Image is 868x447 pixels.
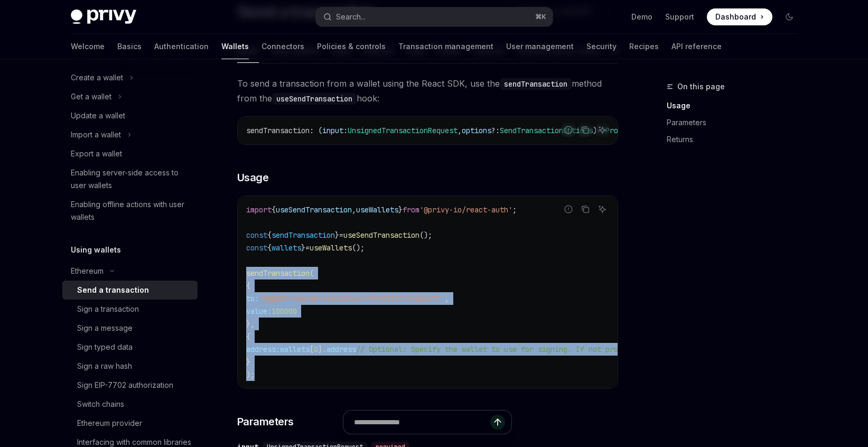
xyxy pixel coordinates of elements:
a: Sign a message [62,319,198,338]
div: Search... [336,11,366,23]
span: { [267,230,272,240]
span: { [246,332,250,341]
div: Export a wallet [71,147,122,160]
div: Import a wallet [71,128,121,141]
button: Toggle Create a wallet section [62,68,198,87]
a: API reference [671,34,722,59]
a: Authentication [154,34,209,59]
span: ); [246,370,255,379]
div: Create a wallet [71,71,123,84]
a: Sign a raw hash [62,357,198,376]
span: const [246,243,267,253]
span: (); [352,243,365,253]
span: , [445,294,449,303]
span: UnsignedTransactionRequest [348,126,458,135]
span: address [326,344,356,354]
button: Copy the contents from the code block [578,123,592,137]
div: Sign a raw hash [77,360,132,373]
button: Toggle Ethereum section [62,262,198,281]
span: 0 [314,344,318,354]
a: Security [586,34,617,59]
h5: Using wallets [71,244,121,256]
a: Sign a transaction [62,300,198,319]
span: ; [512,205,517,215]
div: Ethereum [71,265,104,277]
span: = [339,230,343,240]
span: : ( [310,126,322,135]
span: useSendTransaction [276,205,352,215]
div: Sign EIP-7702 authorization [77,379,173,392]
span: ⌘ K [535,13,546,21]
input: Ask a question... [354,411,490,434]
span: } [398,205,403,215]
a: Enabling server-side access to user wallets [62,163,198,195]
div: Enabling server-side access to user wallets [71,166,191,192]
div: Switch chains [77,398,124,411]
span: { [267,243,272,253]
span: sendTransaction [272,230,335,240]
span: wallets [280,344,310,354]
span: address: [246,344,280,354]
span: // Optional: Specify the wallet to use for signing. If not provided, the first wallet will be used. [356,344,774,354]
button: Toggle dark mode [781,8,798,25]
span: ]. [318,344,326,354]
span: useWallets [356,205,398,215]
span: SendTransactionOptions [500,126,593,135]
a: User management [506,34,574,59]
a: Sign EIP-7702 authorization [62,376,198,395]
a: Transaction management [398,34,493,59]
span: Dashboard [715,12,756,22]
span: const [246,230,267,240]
a: Welcome [71,34,105,59]
span: ?: [491,126,500,135]
button: Send message [490,415,505,430]
span: } [335,230,339,240]
button: Ask AI [595,123,609,137]
a: Connectors [262,34,304,59]
a: Send a transaction [62,281,198,300]
a: Enabling offline actions with user wallets [62,195,198,227]
button: Copy the contents from the code block [578,202,592,216]
span: 100000 [272,306,297,316]
a: Dashboard [707,8,772,25]
span: } [301,243,305,253]
a: Basics [117,34,142,59]
span: { [272,205,276,215]
button: Ask AI [595,202,609,216]
span: (); [419,230,432,240]
a: Update a wallet [62,106,198,125]
div: Update a wallet [71,109,125,122]
span: sendTransaction [246,268,310,278]
img: dark logo [71,10,136,24]
span: input [322,126,343,135]
span: from [403,205,419,215]
div: Sign a message [77,322,133,334]
span: } [246,357,250,367]
span: '0xE3070d3e4309afA3bC9a6b057685743CF42da77C' [259,294,445,303]
span: On this page [677,80,725,93]
a: Returns [667,131,806,148]
button: Report incorrect code [562,202,575,216]
span: Usage [237,170,269,185]
span: useSendTransaction [343,230,419,240]
span: options [462,126,491,135]
a: Sign typed data [62,338,198,357]
div: Send a transaction [77,284,149,296]
span: : [343,126,348,135]
a: Policies & controls [317,34,386,59]
span: [ [310,344,314,354]
button: Toggle Import a wallet section [62,125,198,144]
span: to: [246,294,259,303]
div: Enabling offline actions with user wallets [71,198,191,224]
div: Get a wallet [71,90,111,103]
a: Demo [631,12,652,22]
span: To send a transaction from a wallet using the React SDK, use the method from the hook: [237,76,618,106]
span: ( [310,268,314,278]
a: Ethereum provider [62,414,198,433]
span: value: [246,306,272,316]
span: { [246,281,250,291]
a: Parameters [667,114,806,131]
a: Switch chains [62,395,198,414]
span: useWallets [310,243,352,253]
button: Report incorrect code [562,123,575,137]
